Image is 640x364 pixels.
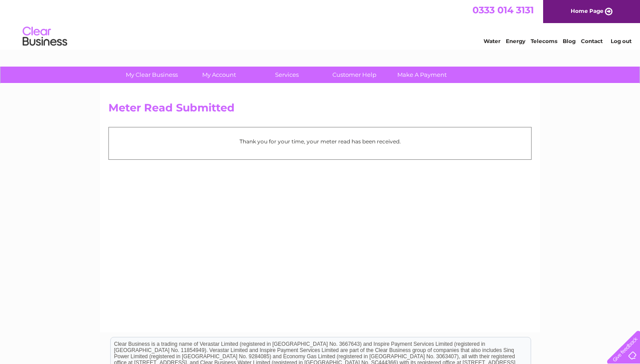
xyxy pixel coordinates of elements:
[581,38,603,44] a: Contact
[111,5,531,43] div: Clear Business is a trading name of Verastar Limited (registered in [GEOGRAPHIC_DATA] No. 3667643...
[531,38,557,44] a: Telecoms
[318,67,391,83] a: Customer Help
[108,102,532,119] h2: Meter Read Submitted
[484,38,500,44] a: Water
[563,38,576,44] a: Blog
[506,38,525,44] a: Energy
[385,67,459,83] a: Make A Payment
[183,67,256,83] a: My Account
[611,38,632,44] a: Log out
[250,67,324,83] a: Services
[22,23,68,50] img: logo.png
[115,67,188,83] a: My Clear Business
[472,4,534,16] a: 0333 014 3131
[113,137,527,146] p: Thank you for your time, your meter read has been received.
